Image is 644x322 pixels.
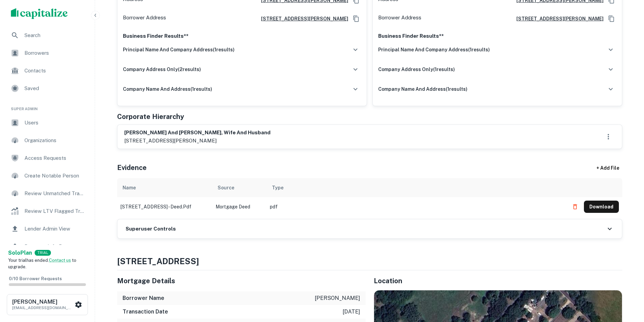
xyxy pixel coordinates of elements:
h6: principal name and company address ( 1 results) [378,46,490,53]
a: Search [5,27,89,44]
img: capitalize-logo.png [11,8,68,19]
h6: company address only ( 1 results) [378,66,455,73]
a: Lender Admin View [5,221,89,237]
span: Saved [24,84,85,92]
h6: company name and address ( 1 results) [378,85,467,93]
a: Users [5,115,89,131]
h5: Evidence [117,163,147,173]
a: [STREET_ADDRESS][PERSON_NAME] [511,15,604,22]
td: [STREET_ADDRESS] - deed.pdf [117,197,212,216]
h6: Borrower Name [123,294,164,302]
td: pdf [266,197,566,216]
h5: Location [374,276,622,286]
h6: company name and address ( 1 results) [123,85,212,93]
strong: Solo Plan [8,250,32,256]
span: 0 / 10 Borrower Requests [9,276,62,281]
span: Borrower Info Requests [24,242,85,251]
span: Lender Admin View [24,225,85,233]
a: Review Unmatched Transactions [5,185,89,202]
th: Name [117,178,212,197]
a: Borrower Info Requests [5,238,89,255]
span: Review LTV Flagged Transactions [24,207,85,215]
p: [PERSON_NAME] [315,294,360,302]
td: Mortgage Deed [212,197,266,216]
a: Review LTV Flagged Transactions [5,203,89,219]
li: Super Admin [5,98,89,115]
button: Delete file [569,201,581,212]
p: Borrower Address [123,14,166,24]
div: Type [272,184,283,192]
a: Access Requests [5,150,89,166]
a: [STREET_ADDRESS][PERSON_NAME] [256,15,348,22]
span: Contacts [24,67,85,75]
a: Create Notable Person [5,168,89,184]
span: Borrowers [24,49,85,57]
a: Contact us [49,258,71,263]
div: Name [123,184,136,192]
th: Source [212,178,266,197]
p: [DATE] [343,308,360,316]
div: Source [218,184,234,192]
a: SoloPlan [8,249,32,257]
a: Saved [5,80,89,97]
a: Contacts [5,63,89,79]
span: Users [24,119,85,127]
h6: [PERSON_NAME] and [PERSON_NAME], wife and husband [124,129,271,137]
a: Borrowers [5,45,89,61]
h6: Transaction Date [123,308,168,316]
h5: Corporate Hierarchy [117,112,184,122]
span: Access Requests [24,154,85,162]
h5: Mortgage Details [117,276,366,286]
h6: principal name and company address ( 1 results) [123,46,235,53]
span: Review Unmatched Transactions [24,189,85,198]
h6: company address only ( 2 results) [123,66,201,73]
button: Copy Address [606,14,617,24]
button: Copy Address [351,14,361,24]
h6: [PERSON_NAME] [12,299,73,305]
span: Organizations [24,136,85,145]
div: + Add File [584,162,632,174]
p: [STREET_ADDRESS][PERSON_NAME] [124,137,271,145]
p: Borrower Address [378,14,421,24]
p: Business Finder Results** [378,32,617,40]
a: Organizations [5,132,89,149]
span: Create Notable Person [24,172,85,180]
p: Business Finder Results** [123,32,361,40]
h4: [STREET_ADDRESS] [117,255,622,267]
h6: Superuser Controls [126,225,176,233]
span: Search [24,31,85,39]
span: Your trial has ended. to upgrade. [8,258,76,270]
p: [EMAIL_ADDRESS][DOMAIN_NAME] [12,305,73,311]
button: Download [584,201,619,213]
button: [PERSON_NAME][EMAIL_ADDRESS][DOMAIN_NAME] [7,294,88,315]
iframe: Chat Widget [610,268,644,300]
th: Type [266,178,566,197]
div: TRIAL [35,250,51,256]
div: scrollable content [117,178,622,216]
